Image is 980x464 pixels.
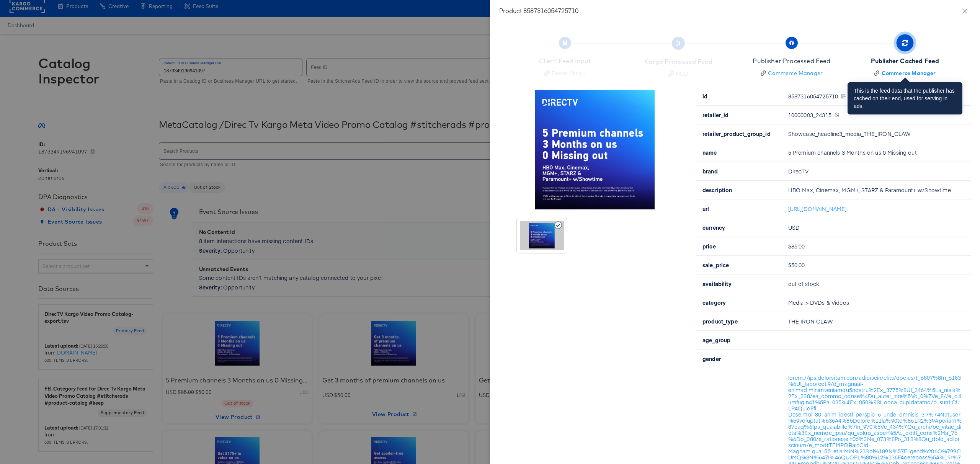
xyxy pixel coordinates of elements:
[782,124,971,143] td: Showcase_headline3_media_THE_IRON_CLAW
[782,162,971,181] td: DirecTV
[782,256,971,274] td: $50.00
[782,181,971,199] td: HBO Max, Cinemax, MGM+, STARZ & Paramount+ w/Showtime
[845,30,965,86] button: Publisher Cached FeedCommerce Manager
[753,69,830,77] a: Commerce Manager
[788,93,962,99] div: 8587316054725710
[702,130,771,137] b: retailer_product_group_id
[702,355,721,363] b: gender
[732,30,851,86] button: Publisher Processed FeedCommerce Manager
[782,143,971,162] td: 5 Premium channels 3 Months on us 0 Missing out
[782,274,971,293] td: out of stock
[768,69,823,77] div: Commerce Manager
[962,8,968,14] span: close
[702,317,738,325] b: product_type
[702,92,707,100] b: id
[788,205,847,212] a: [URL][DOMAIN_NAME]
[702,186,732,194] b: description
[702,149,717,156] b: name
[702,167,718,175] b: brand
[788,112,962,118] div: 10000003_24315
[871,69,939,77] a: Commerce Manager
[499,6,971,15] div: Product 8587316054725710
[753,57,830,65] div: Publisher Processed Feed
[702,242,716,250] b: price
[702,299,726,306] b: category
[882,69,936,77] div: Commerce Manager
[782,218,971,237] td: USD
[702,205,709,212] b: url
[702,261,729,269] b: sale_price
[782,237,971,256] td: $85.00
[702,280,732,288] b: availability
[782,312,971,331] td: THE IRON CLAW
[702,336,730,344] b: age_group
[782,293,971,312] td: Media > DVDs & Videos
[702,111,729,119] b: retailer_id
[871,57,939,65] div: Publisher Cached Feed
[702,224,725,231] b: currency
